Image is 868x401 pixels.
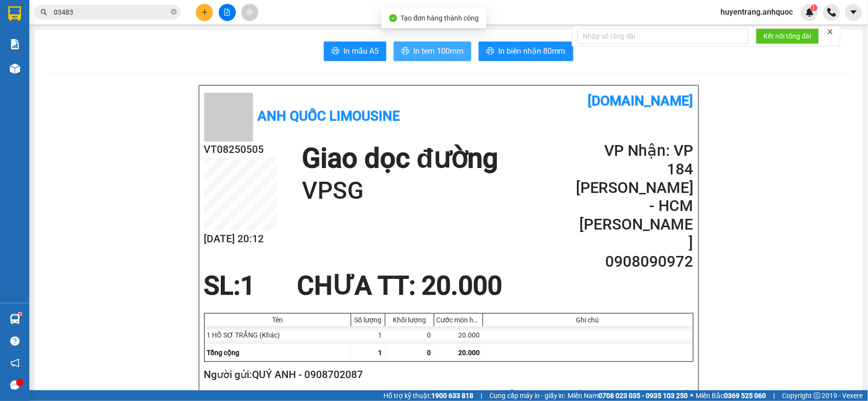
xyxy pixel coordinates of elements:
[413,45,464,57] span: In tem 100mm
[41,9,47,16] span: search
[577,28,748,44] input: Nhập số tổng đài
[764,31,811,42] span: Kết nối tổng đài
[10,39,20,49] img: solution-icon
[401,14,479,22] span: Tạo đơn hàng thành công
[812,4,816,11] span: 1
[10,337,20,346] span: question-circle
[827,28,834,35] span: close
[845,4,862,21] button: caret-down
[171,8,177,17] span: close-circle
[774,390,775,401] span: |
[204,271,241,301] span: SL:
[207,316,348,324] div: Tên
[201,9,208,16] span: plus
[487,47,494,56] span: printer
[171,9,177,15] span: close-circle
[811,4,818,11] sup: 1
[379,349,382,357] span: 1
[849,8,858,17] span: caret-down
[402,47,409,56] span: printer
[431,392,473,400] strong: 1900 633 818
[486,316,691,324] div: Ghi chú
[394,42,471,61] button: printerIn tem 100mm
[385,326,434,344] div: 0
[204,231,277,247] h2: [DATE] 20:12
[498,45,566,57] span: In biên nhận 80mm
[219,4,236,21] button: file-add
[489,390,566,401] span: Cung cấp máy in - giấy in:
[479,42,573,61] button: printerIn biên nhận 80mm
[258,108,401,124] b: Anh Quốc Limousine
[691,394,694,398] span: ⚪️
[599,392,688,400] strong: 0708 023 035 - 0935 103 250
[205,326,351,344] div: 1 HỒ SƠ TRẮNG (Khác)
[291,271,508,300] div: CHƯA TT : 20.000
[805,8,814,17] img: icon-new-feature
[332,47,339,56] span: printer
[302,142,498,175] h1: Giao dọc đường
[576,215,693,253] h2: [PERSON_NAME]
[241,271,255,301] span: 1
[389,14,397,22] span: check-circle
[724,392,766,400] strong: 0369 525 060
[207,349,240,357] span: Tổng cộng
[383,390,473,401] span: Hỗ trợ kỹ thuật:
[576,142,693,215] h2: VP Nhận: VP 184 [PERSON_NAME] - HCM
[459,349,480,357] span: 20.000
[588,93,694,109] b: [DOMAIN_NAME]
[827,8,836,17] img: phone-icon
[10,359,20,368] span: notification
[54,7,169,18] input: Tìm tên, số ĐT hoặc mã đơn
[241,4,258,21] button: aim
[713,6,801,18] span: huyentrang.anhquoc
[354,316,382,324] div: Số lượng
[8,6,21,21] img: logo-vxr
[351,326,385,344] div: 1
[696,390,766,401] span: Miền Bắc
[224,9,231,16] span: file-add
[196,4,213,21] button: plus
[204,367,690,383] h2: Người gửi: QUÝ ANH - 0908702087
[756,28,819,44] button: Kết nối tổng đài
[481,390,482,401] span: |
[568,390,688,401] span: Miền Nam
[19,313,21,316] sup: 1
[10,314,20,324] img: warehouse-icon
[10,380,20,390] span: message
[10,63,20,74] img: warehouse-icon
[324,42,386,61] button: printerIn mẫu A5
[576,253,693,271] h2: 0908090972
[343,45,379,57] span: In mẫu A5
[437,316,480,324] div: Cước món hàng
[302,175,498,207] h1: VPSG
[814,392,821,399] span: copyright
[204,142,277,158] h2: VT08250505
[434,326,483,344] div: 20.000
[427,349,431,357] span: 0
[388,316,431,324] div: Khối lượng
[246,9,253,16] span: aim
